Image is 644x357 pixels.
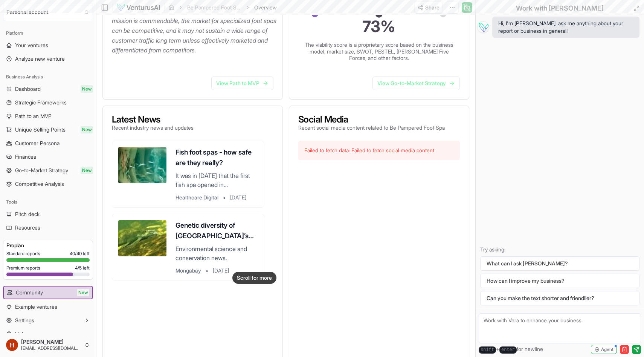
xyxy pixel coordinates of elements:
span: • [206,267,208,274]
span: Settings [15,317,34,324]
a: DashboardNew [3,83,93,95]
span: Unique Selling Points [15,126,66,133]
span: Standard reports [6,251,40,257]
div: Platform [3,27,93,39]
div: Business Analysis [3,71,93,83]
span: Customer Persona [15,139,60,147]
a: Go-to-Market StrategyNew [3,164,93,176]
a: View Path to MVP [211,77,273,90]
span: Agent [601,346,613,352]
p: It was in [DATE] that the first fish spa opened in [GEOGRAPHIC_DATA] and since then, the unusual ... [175,171,258,189]
img: Vera [477,21,489,33]
span: [PERSON_NAME] [21,339,81,345]
div: Tools [3,196,93,208]
a: CommunityNew [4,287,92,299]
span: New [77,289,89,296]
div: Failed to fetch data: Failed to fetch social media content [298,141,460,160]
span: + for newline [479,345,543,354]
span: New [81,126,93,133]
span: Competitive Analysis [15,180,64,188]
span: Help [15,330,26,338]
button: Can you make the text shorter and friendlier? [480,291,639,305]
span: [DATE] [213,267,229,274]
a: Help [3,328,93,340]
span: [EMAIL_ADDRESS][DOMAIN_NAME] [21,345,81,351]
kbd: shift [479,346,496,354]
p: The viability score is a proprietary score based on the business model, market size, SWOT, PESTEL... [304,41,455,61]
a: Your ventures [3,39,93,51]
a: Path to an MVP [3,110,93,122]
span: Premium reports [6,265,40,271]
a: Analyze new venture [3,53,93,65]
span: Pitch deck [15,210,40,218]
span: Path to an MVP [15,112,52,120]
h3: Pro plan [6,242,90,249]
span: 4 / 5 left [75,265,90,271]
p: Try asking: [480,246,639,253]
span: Dashboard [15,85,41,93]
span: Example ventures [15,303,57,311]
p: Environmental science and conservation news. [175,244,258,262]
h3: Social Media [298,115,445,124]
button: Agent [591,345,617,354]
button: Settings [3,314,93,326]
a: Resources [3,222,93,234]
span: Strategic Frameworks [15,99,67,106]
a: Pitch deck [3,208,93,220]
span: Resources [15,224,40,231]
h3: Latest News [112,115,194,124]
button: How can I improve my business? [480,274,639,288]
button: [PERSON_NAME][EMAIL_ADDRESS][DOMAIN_NAME] [3,336,93,354]
a: View Go-to-Market Strategy [372,77,460,90]
span: Mongabay [175,267,201,274]
h3: Genetic diversity of [GEOGRAPHIC_DATA]’s ‘spa fish’ highlights need for informed conservation [175,220,258,241]
span: New [81,167,93,174]
a: Competitive Analysis [3,178,93,190]
span: Analyze new venture [15,55,65,63]
span: Community [16,289,43,296]
span: Finances [15,153,36,161]
a: Unique Selling PointsNew [3,124,93,136]
a: Fish foot spas - how safe are they really?It was in [DATE] that the first fish spa opened in [GEO... [112,141,264,208]
img: ACg8ocJeYPDkSf7u5ySJ7waPIKmgkAFjmVJ7z7MQMNaMwM-ajplQwQ=s96-c [6,339,18,351]
text: 73 % [363,17,396,36]
button: What can I ask [PERSON_NAME]? [480,256,639,271]
h3: Fish foot spas - how safe are they really? [175,147,258,168]
span: Your ventures [15,41,48,49]
span: Hi, I'm [PERSON_NAME], ask me anything about your report or business in general! [498,20,633,35]
p: Recent social media content related to Be Pampered Foot Spa [298,124,445,132]
p: Recent industry news and updates [112,124,194,132]
a: Genetic diversity of [GEOGRAPHIC_DATA]’s ‘spa fish’ highlights need for informed conservationEnvi... [112,214,264,281]
a: Example ventures [3,301,93,313]
span: • [223,194,226,201]
kbd: enter [499,346,517,354]
span: Healthcare Digital [175,194,218,201]
span: New [81,85,93,93]
a: Finances [3,151,93,163]
span: Go-to-Market Strategy [15,167,68,174]
span: [DATE] [230,194,246,201]
a: Customer Persona [3,137,93,149]
a: Strategic Frameworks [3,97,93,109]
span: 40 / 40 left [70,251,90,257]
